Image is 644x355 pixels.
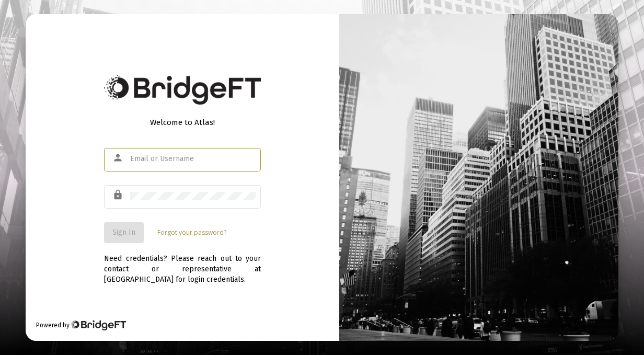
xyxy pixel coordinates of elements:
div: Welcome to Atlas! [104,117,261,128]
mat-icon: lock [112,189,125,201]
mat-icon: person [112,152,125,164]
span: Sign In [112,228,135,237]
button: Sign In [104,222,144,243]
img: Bridge Financial Technology Logo [104,75,261,105]
a: Forgot your password? [157,227,226,238]
input: Email or Username [130,155,256,163]
div: Need credentials? Please reach out to your contact or representative at [GEOGRAPHIC_DATA] for log... [104,243,261,285]
div: Powered by [36,320,125,330]
img: Bridge Financial Technology Logo [71,320,125,330]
